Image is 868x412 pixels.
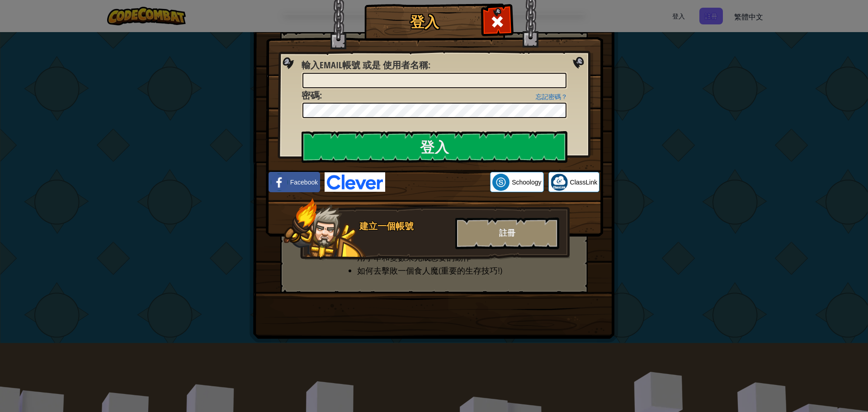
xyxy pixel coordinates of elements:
img: schoology.png [492,174,509,191]
span: Schoology [512,178,541,187]
a: 忘記密碼？ [536,93,567,100]
h1: 登入 [367,14,482,30]
span: 輸入Email帳號 或是 使用者名稱 [302,59,428,71]
label: : [302,59,430,72]
input: 登入 [302,131,567,163]
span: 密碼 [302,89,320,101]
label: : [302,89,322,102]
img: clever-logo-blue.png [325,172,385,192]
iframe: 「使用 Google 帳戶登入」按鈕 [385,172,490,192]
img: classlink-logo-small.png [551,174,568,191]
span: ClassLink [570,178,598,187]
div: 註冊 [455,218,559,249]
div: 建立一個帳號 [359,220,450,233]
img: facebook_small.png [271,174,288,191]
span: Facebook [290,178,318,187]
